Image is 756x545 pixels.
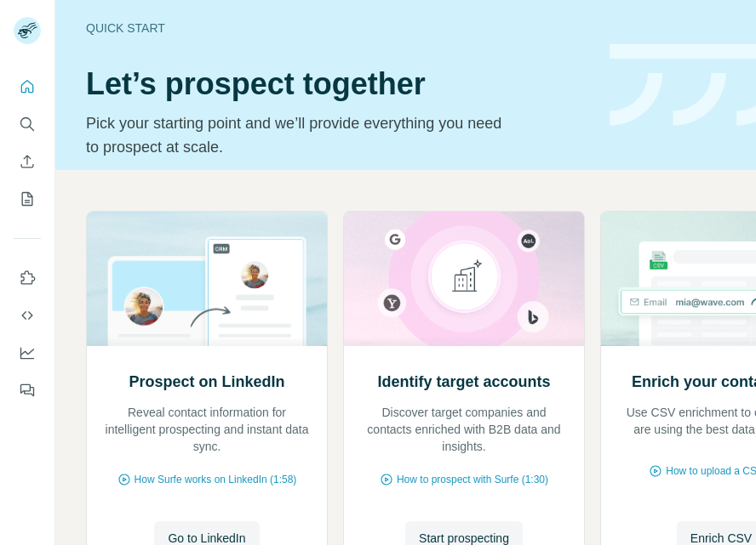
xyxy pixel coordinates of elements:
[14,338,41,368] button: Dashboard
[14,263,41,293] button: Use Surfe on LinkedIn
[14,146,41,177] button: Enrich CSV
[86,212,328,346] img: Prospect on LinkedIn
[14,375,41,406] button: Feedback
[86,67,589,101] h1: Let’s prospect together
[86,20,589,37] div: Quick start
[377,370,550,394] h2: Identify target accounts
[135,472,297,487] span: How Surfe works on LinkedIn (1:58)
[129,370,284,394] h2: Prospect on LinkedIn
[343,212,585,346] img: Identify target accounts
[104,404,310,455] p: Reveal contact information for intelligent prospecting and instant data sync.
[397,472,548,487] span: How to prospect with Surfe (1:30)
[14,300,41,331] button: Use Surfe API
[361,404,567,455] p: Discover target companies and contacts enriched with B2B data and insights.
[86,111,513,159] p: Pick your starting point and we’ll provide everything you need to prospect at scale.
[14,109,41,139] button: Search
[14,71,41,102] button: Quick start
[14,184,41,214] button: My lists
